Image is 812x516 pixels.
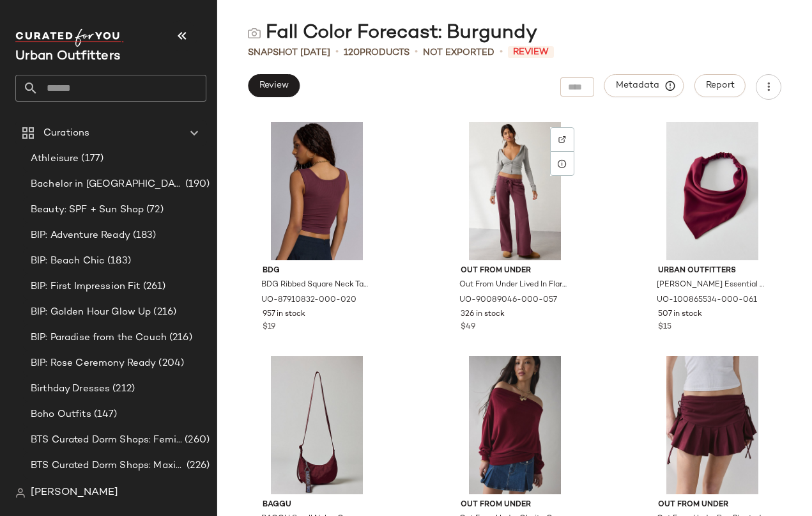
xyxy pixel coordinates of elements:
[151,305,176,320] span: (216)
[31,485,118,501] span: [PERSON_NAME]
[263,322,275,333] span: $19
[461,265,569,277] span: Out From Under
[658,265,767,277] span: Urban Outfitters
[248,46,330,59] span: Snapshot [DATE]
[31,177,183,192] span: Bachelor in [GEOGRAPHIC_DATA]: LP
[694,74,746,97] button: Report
[15,50,120,63] span: Current Company Name
[167,331,192,345] span: (216)
[263,499,371,511] span: BAGGU
[261,295,356,306] span: UO-87910832-000-020
[261,279,370,291] span: BDG Ribbed Square Neck Tank Top in Red Mahogany, Women's at Urban Outfitters
[259,81,289,91] span: Review
[450,122,579,260] img: 90089046_057_b
[252,356,381,494] img: 89539985_505_b
[657,295,757,306] span: UO-100865534-000-061
[184,458,210,473] span: (226)
[31,305,151,320] span: BIP: Golden Hour Glow Up
[648,356,777,494] img: 101355451_061_b
[182,433,210,448] span: (260)
[415,45,418,60] span: •
[248,74,300,97] button: Review
[705,81,735,91] span: Report
[31,152,79,166] span: Athleisure
[91,407,118,422] span: (147)
[31,433,182,448] span: BTS Curated Dorm Shops: Feminine
[604,74,684,97] button: Metadata
[459,295,557,306] span: UO-90089046-000-057
[248,20,537,46] div: Fall Color Forecast: Burgundy
[558,136,566,143] img: svg%3e
[31,331,167,345] span: BIP: Paradise from the Couch
[344,48,360,58] span: 120
[31,279,141,294] span: BIP: First Impression Fit
[31,356,156,371] span: BIP: Rose Ceremony Ready
[31,203,144,217] span: Beauty: SPF + Sun Shop
[43,126,89,141] span: Curations
[335,45,339,60] span: •
[508,46,554,58] span: Review
[658,499,767,511] span: Out From Under
[31,382,110,396] span: Birthday Dresses
[31,254,105,269] span: BIP: Beach Chic
[461,499,569,511] span: Out From Under
[31,228,130,243] span: BIP: Adventure Ready
[615,80,673,91] span: Metadata
[248,27,261,40] img: svg%3e
[252,122,381,260] img: 87910832_020_b
[130,228,157,243] span: (183)
[79,152,103,166] span: (177)
[156,356,184,371] span: (204)
[15,29,124,47] img: cfy_white_logo.C9jOOHJF.svg
[648,122,777,260] img: 100865534_061_b
[500,45,503,60] span: •
[459,279,568,291] span: Out From Under Lived In Flare Sweatpant in Light Purple, Women's at Urban Outfitters
[144,203,164,217] span: (72)
[450,356,579,494] img: 94325602_061_b
[15,488,26,498] img: svg%3e
[461,309,505,320] span: 326 in stock
[423,46,494,59] span: Not Exported
[110,382,135,396] span: (212)
[263,265,371,277] span: BDG
[141,279,166,294] span: (261)
[658,309,702,320] span: 507 in stock
[263,309,305,320] span: 957 in stock
[105,254,131,269] span: (183)
[344,46,410,59] div: Products
[31,407,91,422] span: Boho Outfits
[183,177,210,192] span: (190)
[31,458,184,473] span: BTS Curated Dorm Shops: Maximalist
[658,322,671,333] span: $15
[461,322,475,333] span: $49
[657,279,765,291] span: [PERSON_NAME] Essential Slip-On Headscarf in Maroon, Women's at Urban Outfitters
